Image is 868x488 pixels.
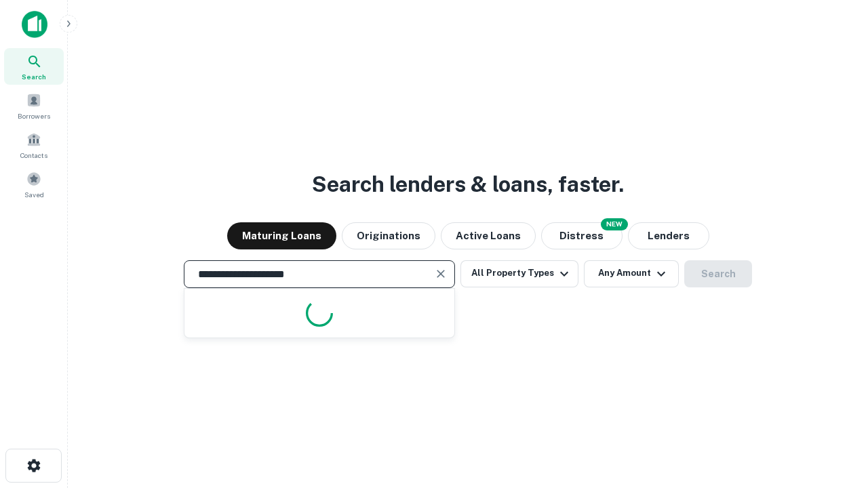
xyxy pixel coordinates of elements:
img: capitalize-icon.png [22,11,47,38]
button: Originations [342,222,435,249]
span: Search [22,71,46,82]
a: Saved [4,166,64,203]
button: Clear [431,264,450,283]
a: Borrowers [4,87,64,124]
span: Borrowers [18,110,50,121]
button: All Property Types [460,260,578,287]
div: NEW [601,218,628,230]
span: Contacts [20,150,47,161]
a: Search [4,48,64,85]
button: Maturing Loans [227,222,336,249]
h3: Search lenders & loans, faster. [312,168,624,201]
button: Any Amount [584,260,679,287]
button: Search distressed loans with lien and other non-mortgage details. [541,222,623,249]
a: Contacts [4,127,64,163]
span: Saved [24,189,44,200]
button: Lenders [628,222,709,249]
button: Active Loans [441,222,536,249]
iframe: Chat Widget [800,380,868,445]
